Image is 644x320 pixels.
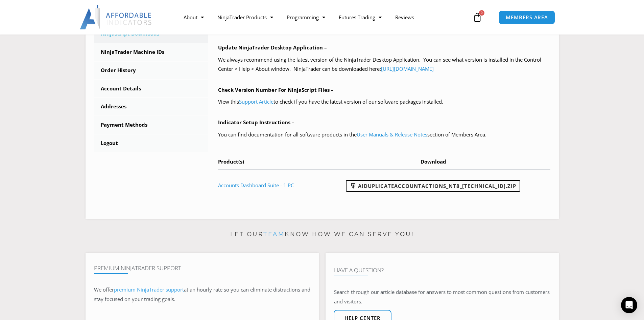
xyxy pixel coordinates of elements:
a: MEMBERS AREA [499,10,555,24]
b: Indicator Setup Instructions – [218,119,294,126]
img: LogoAI | Affordable Indicators – NinjaTrader [80,5,152,29]
p: View this to check if you have the latest version of our software packages installed. [218,97,550,107]
a: Order History [94,62,208,79]
nav: Menu [177,9,471,25]
a: Addresses [94,98,208,115]
p: Let our know how we can serve you! [86,229,559,240]
span: Product(s) [218,158,244,165]
b: Check Version Number For NinjaScript Files – [218,86,334,93]
a: Payment Methods [94,116,208,134]
h4: Premium NinjaTrader Support [94,265,310,272]
a: AIDuplicateAccountActions_NT8_[TECHNICAL_ID].zip [346,180,520,192]
a: premium NinjaTrader support [114,286,184,293]
div: Open Intercom Messenger [621,297,637,313]
a: Futures Trading [332,9,388,25]
a: [URL][DOMAIN_NAME] [381,65,434,72]
a: NinjaTrader Products [211,9,280,25]
a: Account Details [94,80,208,98]
a: Programming [280,9,332,25]
a: NinjaTrader Machine IDs [94,43,208,61]
span: 0 [479,10,484,16]
span: MEMBERS AREA [506,15,548,20]
a: Reviews [388,9,421,25]
span: at an hourly rate so you can eliminate distractions and stay focused on your trading goals. [94,286,310,302]
span: We offer [94,286,114,293]
a: About [177,9,211,25]
a: User Manuals & Release Notes [357,131,427,138]
p: You can find documentation for all software products in the section of Members Area. [218,130,550,140]
a: team [263,231,285,237]
p: We always recommend using the latest version of the NinjaTrader Desktop Application. You can see ... [218,55,550,74]
p: Search through our article database for answers to most common questions from customers and visit... [334,287,550,306]
a: Support Article [239,98,273,105]
a: Logout [94,134,208,152]
a: Accounts Dashboard Suite - 1 PC [218,182,294,189]
h4: Have A Question? [334,267,550,274]
b: Update NinjaTrader Desktop Application – [218,44,327,51]
a: 0 [462,7,492,27]
span: Download [421,158,446,165]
